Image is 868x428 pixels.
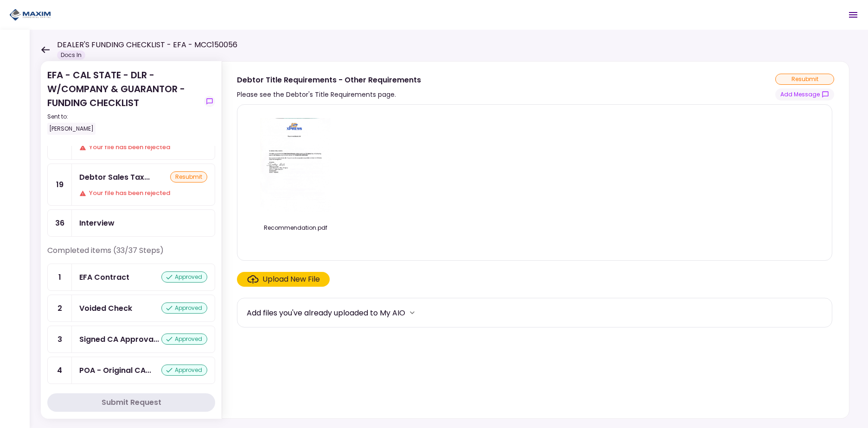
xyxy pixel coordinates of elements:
div: EFA - CAL STATE - DLR - W/COMPANY & GUARANTOR - FUNDING CHECKLIST [47,68,200,135]
div: Please see the Debtor's Title Requirements page. [237,89,421,100]
div: 4 [48,357,72,384]
a: 19Debtor Sales Tax TreatmentresubmitYour file has been rejected [47,164,215,206]
div: approved [161,302,207,314]
div: resubmit [775,74,834,85]
div: EFA Contract [79,271,129,283]
div: Voided Check [79,302,132,314]
div: Debtor Sales Tax Treatment [79,171,150,183]
button: show-messages [204,96,215,107]
button: more [405,306,419,320]
div: Your file has been rejected [79,143,207,152]
button: show-messages [775,88,834,101]
div: Recommendation.pdf [247,224,344,232]
div: Debtor Title Requirements - Other Requirements [237,74,421,86]
div: 3 [48,326,72,352]
a: 2Voided Checkapproved [47,295,215,322]
div: approved [161,365,207,376]
div: Your file has been rejected [79,189,207,198]
div: Add files you've already uploaded to My AIO [247,307,405,319]
div: POA - Original CA Reg260, Reg256, & Reg4008 [79,365,151,376]
div: [PERSON_NAME] [47,123,96,135]
div: Submit Request [102,397,161,408]
div: Debtor Title Requirements - Other RequirementsPlease see the Debtor's Title Requirements page.res... [222,61,849,419]
img: Partner icon [9,8,51,22]
span: Click here to upload the required document [237,272,330,287]
div: Signed CA Approval & Disclosure Forms [79,334,159,345]
a: 4POA - Original CA Reg260, Reg256, & Reg4008approved [47,357,215,384]
h1: DEALER'S FUNDING CHECKLIST - EFA - MCC150056 [57,39,237,50]
div: 2 [48,295,72,321]
div: approved [161,334,207,345]
div: Completed items (33/37 Steps) [47,245,215,264]
a: 1EFA Contractapproved [47,264,215,291]
div: resubmit [170,171,207,183]
button: Submit Request [47,393,215,412]
div: 1 [48,264,72,290]
div: Sent to: [47,113,200,121]
div: 19 [48,164,72,205]
a: 3Signed CA Approval & Disclosure Formsapproved [47,326,215,353]
button: Open menu [842,4,864,26]
div: approved [161,271,207,283]
div: Interview [79,217,115,229]
div: 36 [48,210,72,236]
div: Upload New File [262,274,320,285]
div: Docs In [57,50,85,60]
a: 36Interview [47,209,215,237]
